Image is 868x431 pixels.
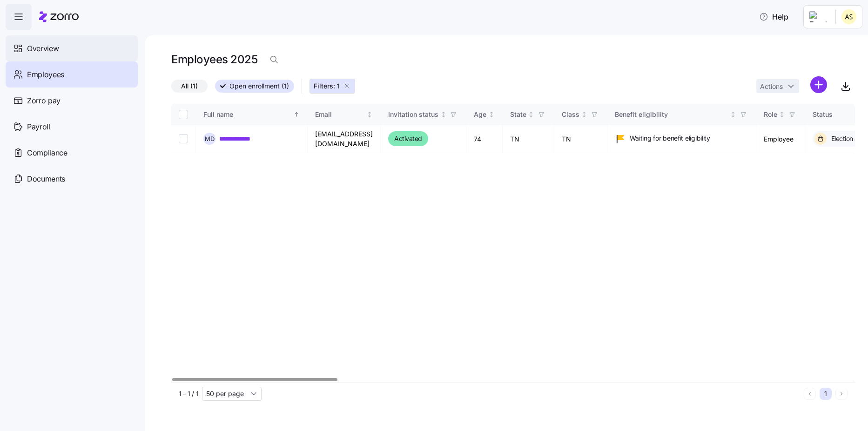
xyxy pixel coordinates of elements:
[810,76,827,93] svg: add icon
[820,388,832,400] button: 1
[308,104,381,125] th: EmailNot sorted
[203,109,292,120] div: Full name
[6,88,138,114] a: Zorro pay
[229,80,289,92] span: Open enrollment (1)
[394,133,422,144] span: Activated
[27,173,65,185] span: Documents
[6,61,138,88] a: Employees
[466,125,503,153] td: 74
[196,104,308,125] th: Full nameSorted ascending
[503,104,554,125] th: StateNot sorted
[562,109,579,120] div: Class
[630,134,710,143] span: Waiting for benefit eligibility
[756,79,799,93] button: Actions
[366,111,373,118] div: Not sorted
[171,52,257,67] h1: Employees 2025
[752,7,796,26] button: Help
[179,389,198,398] span: 1 - 1 / 1
[510,109,526,120] div: State
[6,35,138,61] a: Overview
[6,140,138,166] a: Compliance
[293,111,300,118] div: Sorted ascending
[179,134,188,143] input: Select record 1
[6,166,138,192] a: Documents
[6,114,138,140] a: Payroll
[756,125,805,153] td: Employee
[181,80,198,92] span: All (1)
[488,111,495,118] div: Not sorted
[388,109,438,120] div: Invitation status
[779,111,785,118] div: Not sorted
[764,109,777,120] div: Role
[466,104,503,125] th: AgeNot sorted
[615,109,728,120] div: Benefit eligibility
[314,81,340,91] span: Filters: 1
[759,11,788,22] span: Help
[474,109,486,120] div: Age
[756,104,805,125] th: RoleNot sorted
[804,388,816,400] button: Previous page
[440,111,447,118] div: Not sorted
[205,136,215,142] span: M D
[730,111,736,118] div: Not sorted
[310,79,355,94] button: Filters: 1
[581,111,587,118] div: Not sorted
[27,121,50,133] span: Payroll
[27,43,59,54] span: Overview
[308,125,381,153] td: [EMAIL_ADDRESS][DOMAIN_NAME]
[27,69,64,81] span: Employees
[841,9,856,24] img: 25966653fc60c1c706604e5d62ac2791
[27,95,61,107] span: Zorro pay
[179,110,188,119] input: Select all records
[503,125,554,153] td: TN
[528,111,534,118] div: Not sorted
[607,104,756,125] th: Benefit eligibilityNot sorted
[27,147,67,159] span: Compliance
[809,11,828,22] img: Employer logo
[835,388,848,400] button: Next page
[381,104,466,125] th: Invitation statusNot sorted
[554,104,607,125] th: ClassNot sorted
[315,109,365,120] div: Email
[760,83,783,90] span: Actions
[554,125,607,153] td: TN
